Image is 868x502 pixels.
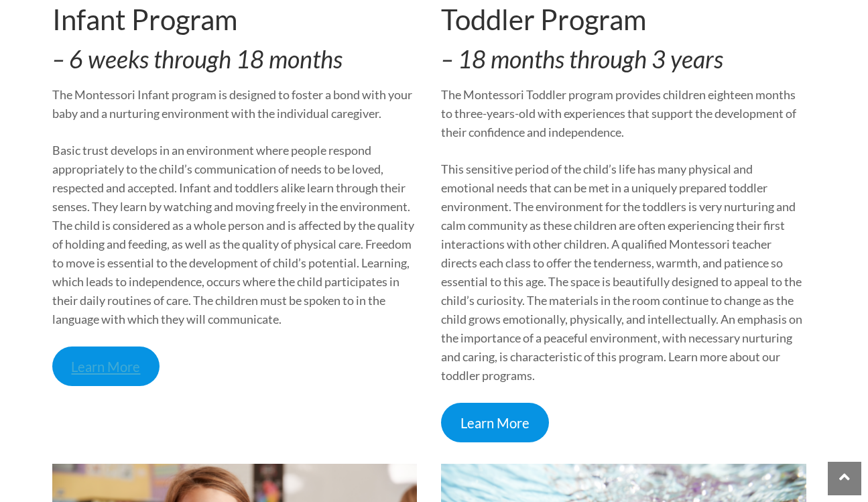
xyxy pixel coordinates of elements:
h2: Toddler Program [441,3,806,36]
p: The Montessori Infant program is designed to foster a bond with your baby and a nurturing environ... [52,85,418,123]
a: Learn More [52,347,160,386]
p: Basic trust develops in an environment where people respond appropriately to the child’s communic... [52,141,418,328]
em: – 6 weeks through 18 months [52,44,343,74]
h2: Infant Program [52,3,418,36]
a: Learn More [441,403,549,442]
p: The Montessori Toddler program provides children eighteen months to three-years-old with experien... [441,85,806,141]
p: This sensitive period of the child’s life has many physical and emotional needs that can be met i... [441,160,806,385]
em: – 18 months through 3 years [441,44,723,74]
